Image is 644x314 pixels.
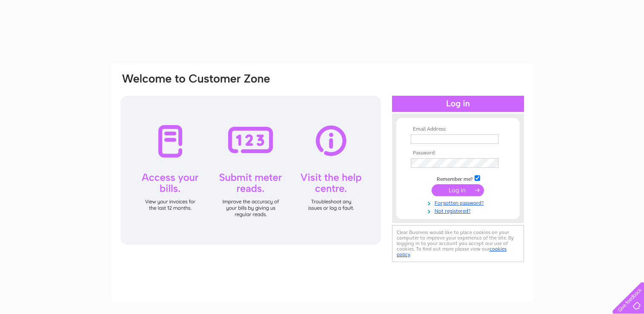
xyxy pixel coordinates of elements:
a: Forgotten password? [411,198,507,206]
a: Not registered? [411,206,507,214]
th: Password: [409,150,507,156]
div: Clear Business would like to place cookies on your computer to improve your experience of the sit... [392,225,524,262]
input: Submit [432,184,484,196]
a: cookies policy [397,246,507,257]
td: Remember me? [409,174,507,183]
th: Email Address: [409,126,507,132]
